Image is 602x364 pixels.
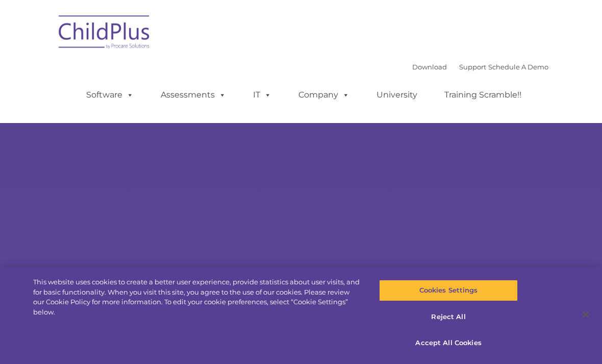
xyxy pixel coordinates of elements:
[288,85,360,105] a: Company
[379,280,517,301] button: Cookies Settings
[366,85,428,105] a: University
[379,306,517,328] button: Reject All
[412,63,548,71] font: |
[243,85,282,105] a: IT
[412,63,447,71] a: Download
[488,63,548,71] a: Schedule A Demo
[150,85,236,105] a: Assessments
[33,277,361,317] div: This website uses cookies to create a better user experience, provide statistics about user visit...
[434,85,532,105] a: Training Scramble!!
[459,63,486,71] a: Support
[574,303,597,326] button: Close
[54,8,156,59] img: ChildPlus by Procare Solutions
[379,332,517,354] button: Accept All Cookies
[76,85,144,105] a: Software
